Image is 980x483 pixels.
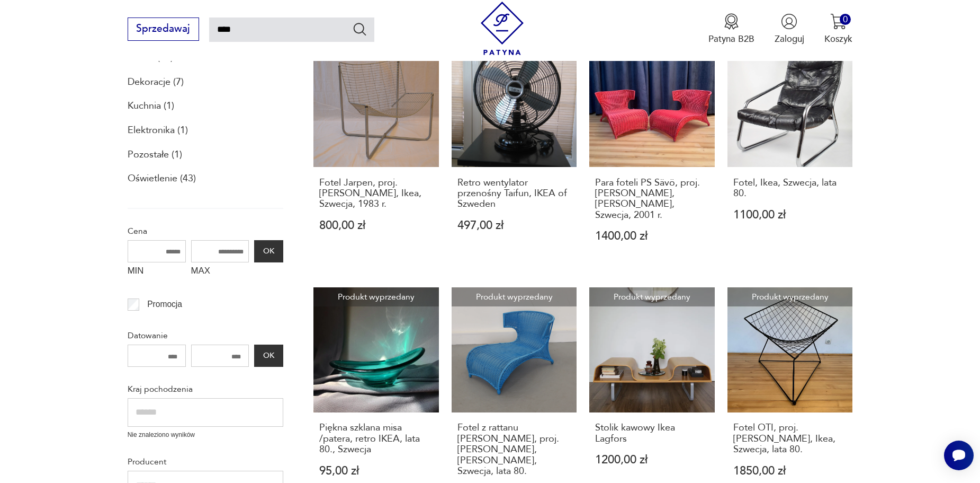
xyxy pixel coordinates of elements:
p: 497,00 zł [457,220,571,231]
a: Elektronika (1) [128,121,188,139]
a: Dekoracje (7) [128,73,184,91]
h3: Retro wentylator przenośny Taifun, IKEA of Szweden [457,178,571,210]
img: Ikona medalu [723,13,740,30]
p: Promocja [147,297,182,311]
p: Nie znaleziono wyników [128,430,283,440]
p: 1850,00 zł [733,466,847,477]
a: Produkt wyprzedanyFotel, Ikea, Szwecja, lata 80.Fotel, Ikea, Szwecja, lata 80.1100,00 zł [727,42,853,267]
img: Ikonka użytkownika [781,13,797,30]
img: Patyna - sklep z meblami i dekoracjami vintage [475,2,529,55]
button: Patyna B2B [708,13,754,45]
button: Zaloguj [775,13,804,45]
a: Kuchnia (1) [128,97,174,115]
a: Ikona medaluPatyna B2B [708,13,754,45]
p: Producent [128,455,283,469]
p: Cena [128,224,283,238]
h3: Para foteli PS Sävö, proj. [PERSON_NAME], [PERSON_NAME], Szwecja, 2001 r. [595,178,709,221]
p: Kraj pochodzenia [128,382,283,396]
p: Patyna B2B [708,33,754,45]
p: 95,00 zł [319,466,433,477]
h3: Piękna szklana misa /patera, retro IKEA, lata 80., Szwecja [319,423,433,455]
button: 0Koszyk [824,13,852,45]
p: 800,00 zł [319,220,433,231]
button: Sprzedawaj [128,17,199,41]
h3: Stolik kawowy Ikea Lagfors [595,423,709,444]
div: 0 [840,14,851,25]
p: 1100,00 zł [733,209,847,221]
label: MIN [128,262,186,283]
a: Pozostałe (1) [128,146,182,164]
a: Sprzedawaj [128,25,199,34]
p: 1400,00 zł [595,231,709,242]
label: MAX [191,262,249,283]
img: Ikona koszyka [830,13,847,30]
p: Koszyk [824,33,852,45]
button: Szukaj [352,21,367,37]
a: Produkt wyprzedanyPara foteli PS Sävö, proj. Monika Mulder, Ikea, Szwecja, 2001 r.Para foteli PS ... [589,42,715,267]
p: Datowanie [128,329,283,343]
h3: Fotel z rattanu [PERSON_NAME], proj. [PERSON_NAME], [PERSON_NAME], Szwecja, lata 80. [457,423,571,477]
p: 1200,00 zł [595,454,709,466]
a: Produkt wyprzedanyRetro wentylator przenośny Taifun, IKEA of SzwedenRetro wentylator przenośny Ta... [452,42,577,267]
h3: Fotel Jarpen, proj. [PERSON_NAME], Ikea, Szwecja, 1983 r. [319,178,433,210]
button: OK [254,240,283,262]
button: OK [254,345,283,367]
iframe: Smartsupp widget button [944,441,974,470]
h3: Fotel OTI, proj. [PERSON_NAME], Ikea, Szwecja, lata 80. [733,423,847,455]
a: Produkt wyprzedanyFotel Jarpen, proj. N. Gammelgaard, Ikea, Szwecja, 1983 r.Fotel Jarpen, proj. [... [313,42,439,267]
p: Zaloguj [775,33,804,45]
a: Oświetlenie (43) [128,170,196,188]
h3: Fotel, Ikea, Szwecja, lata 80. [733,178,847,199]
